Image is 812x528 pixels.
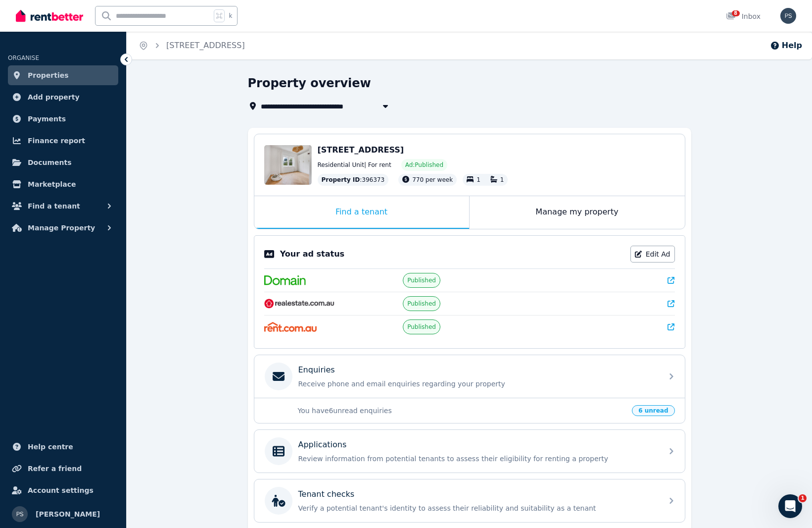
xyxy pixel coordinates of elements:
[477,176,480,183] span: 1
[254,196,469,229] div: Find a tenant
[8,87,118,107] a: Add property
[248,75,371,91] h1: Property overview
[8,218,118,238] button: Manage Property
[298,406,626,416] p: You have 6 unread enquiries
[318,145,404,155] span: [STREET_ADDRESS]
[298,454,657,464] p: Review information from potential tenants to assess their eligibility for renting a property
[264,299,335,309] img: RealEstate.com.au
[8,65,118,85] a: Properties
[318,174,389,186] div: : 396373
[12,506,28,522] img: Paloma Soulos
[28,69,69,81] span: Properties
[28,113,66,125] span: Payments
[8,109,118,129] a: Payments
[28,91,80,103] span: Add property
[127,32,257,59] nav: Breadcrumb
[254,355,685,398] a: EnquiriesReceive phone and email enquiries regarding your property
[298,488,355,500] p: Tenant checks
[8,174,118,194] a: Marketplace
[322,176,360,184] span: Property ID
[407,300,436,308] span: Published
[8,153,118,172] a: Documents
[298,364,335,376] p: Enquiries
[412,176,453,183] span: 770 per week
[630,246,675,263] a: Edit Ad
[780,8,796,24] img: Paloma Soulos
[16,8,83,23] img: RentBetter
[770,40,802,52] button: Help
[407,323,436,331] span: Published
[280,248,344,260] p: Your ad status
[166,41,245,50] a: [STREET_ADDRESS]
[500,176,504,183] span: 1
[8,459,118,478] a: Refer a friend
[28,157,72,168] span: Documents
[470,196,685,229] div: Manage my property
[8,196,118,216] button: Find a tenant
[632,405,674,416] span: 6 unread
[726,11,761,21] div: Inbox
[36,508,100,520] span: [PERSON_NAME]
[407,276,436,284] span: Published
[318,161,391,169] span: Residential Unit | For rent
[254,479,685,522] a: Tenant checksVerify a potential tenant's identity to assess their reliability and suitability as ...
[28,135,85,147] span: Finance report
[28,441,73,453] span: Help centre
[8,54,39,61] span: ORGANISE
[799,494,807,502] span: 1
[298,379,657,389] p: Receive phone and email enquiries regarding your property
[8,437,118,457] a: Help centre
[28,222,95,234] span: Manage Property
[298,503,657,513] p: Verify a potential tenant's identity to assess their reliability and suitability as a tenant
[254,430,685,473] a: ApplicationsReview information from potential tenants to assess their eligibility for renting a p...
[28,178,76,190] span: Marketplace
[264,275,306,285] img: Domain.com.au
[732,10,740,16] span: 8
[28,484,94,496] span: Account settings
[298,439,347,451] p: Applications
[28,463,82,475] span: Refer a friend
[778,494,802,518] iframe: Intercom live chat
[229,12,232,20] span: k
[8,480,118,500] a: Account settings
[8,131,118,151] a: Finance report
[28,200,80,212] span: Find a tenant
[264,322,317,332] img: Rent.com.au
[405,161,443,169] span: Ad: Published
